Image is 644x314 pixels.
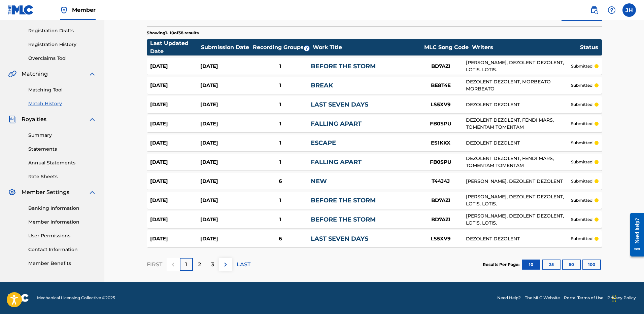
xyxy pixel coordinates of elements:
p: submitted [571,236,592,242]
div: BE8T4E [415,82,466,89]
div: [PERSON_NAME], DEZOLENT DEZOLENT, LOTIS. LOTIS. [466,59,571,73]
div: BD7AZI [415,197,466,204]
img: expand [88,70,96,78]
span: Member [72,6,96,14]
div: DEZOLENT DEZOLENT, FENDI MARS, TOMENTAM TOMENTAM [466,117,571,131]
span: Matching [22,70,48,78]
div: DEZOLENT DEZOLENT, MORBEATO MORBEATO [466,78,571,92]
div: FB0SPU [415,120,466,128]
p: 2 [198,261,201,269]
a: Portal Terms of Use [564,295,603,301]
a: Rate Sheets [28,173,96,180]
span: Member Settings [22,188,69,196]
img: help [608,6,616,14]
div: [DATE] [200,63,250,70]
div: User Menu [622,3,636,17]
div: [DATE] [150,216,200,224]
div: [DATE] [150,101,200,109]
div: [DATE] [200,139,250,147]
p: Showing 1 - 10 of 38 results [147,30,199,36]
span: Mechanical Licensing Collective © 2025 [37,295,115,301]
p: submitted [571,82,592,88]
a: FALLING APART [311,158,362,166]
button: 10 [522,260,540,270]
div: [DATE] [150,120,200,128]
div: DEZOLENT DEZOLENT [466,101,571,108]
a: Banking Information [28,205,96,212]
div: ES1KKX [415,139,466,147]
div: FB0SPU [415,158,466,166]
a: Summary [28,132,96,139]
div: T44J4J [415,178,466,185]
div: [PERSON_NAME], DEZOLENT DEZOLENT, LOTIS. LOTIS. [466,193,571,207]
div: Submission Date [201,43,251,51]
a: BEFORE THE STORM [311,197,376,204]
img: expand [88,115,96,123]
a: Match History [28,100,96,107]
img: logo [8,294,29,302]
div: 6 [250,178,311,185]
a: Member Information [28,219,96,226]
div: 1 [250,63,311,70]
div: MLC Song Code [421,43,472,51]
div: BD7AZI [415,216,466,224]
p: submitted [571,217,592,223]
div: Work Title [313,43,420,51]
a: Annual Statements [28,159,96,166]
p: submitted [571,102,592,108]
div: [DATE] [150,158,200,166]
a: LAST SEVEN DAYS [311,235,368,242]
a: ESCAPE [311,139,336,147]
p: submitted [571,178,592,184]
div: [DATE] [200,235,250,243]
img: Member Settings [8,188,16,196]
div: Last Updated Date [150,39,201,55]
div: DEZOLENT DEZOLENT [466,140,571,147]
div: [DATE] [150,197,200,204]
a: The MLC Website [525,295,560,301]
a: BEFORE THE STORM [311,216,376,223]
div: 1 [250,82,311,89]
img: search [590,6,598,14]
div: [PERSON_NAME], DEZOLENT DEZOLENT, LOTIS. LOTIS. [466,212,571,227]
div: [DATE] [200,82,250,89]
div: [PERSON_NAME], DEZOLENT DEZOLENT [466,178,571,185]
p: LAST [237,261,250,269]
div: [DATE] [200,158,250,166]
a: Member Benefits [28,260,96,267]
div: DEZOLENT DEZOLENT [466,235,571,242]
div: [DATE] [150,139,200,147]
a: Matching Tool [28,86,96,93]
a: Public Search [587,3,601,17]
div: DEZOLENT DEZOLENT, FENDI MARS, TOMENTAM TOMENTAM [466,155,571,169]
div: [DATE] [150,82,200,89]
div: Status [580,43,598,51]
div: LS5XV9 [415,235,466,243]
a: User Permissions [28,232,96,239]
a: Contact Information [28,246,96,253]
a: BREAK [311,82,333,89]
img: MLC Logo [8,5,34,15]
div: 1 [250,101,311,109]
p: 3 [211,261,214,269]
img: expand [88,188,96,196]
p: Results Per Page: [483,262,521,268]
div: 1 [250,139,311,147]
button: 100 [582,260,601,270]
a: Registration Drafts [28,27,96,34]
a: Registration History [28,41,96,48]
button: 50 [562,260,581,270]
div: [DATE] [200,216,250,224]
a: Need Help? [497,295,521,301]
p: submitted [571,140,592,146]
img: Royalties [8,115,16,123]
a: LAST SEVEN DAYS [311,101,368,108]
div: 1 [250,197,311,204]
iframe: Chat Widget [610,282,644,314]
img: Matching [8,70,16,78]
a: FALLING APART [311,120,362,127]
div: [DATE] [200,178,250,185]
div: Recording Groups [252,43,312,51]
